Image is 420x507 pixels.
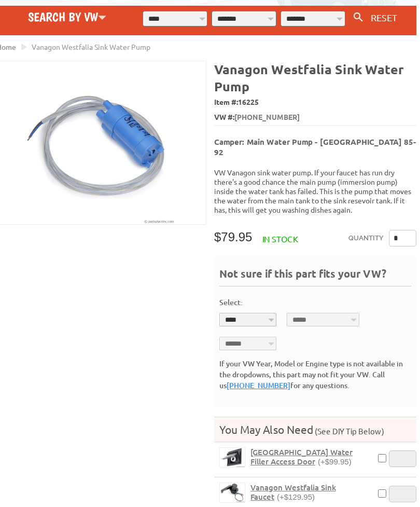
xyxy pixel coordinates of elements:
[238,97,259,106] span: 16225
[250,447,372,467] a: [GEOGRAPHIC_DATA] Water Filler Access Door(+$99.95)
[220,448,245,467] img: Vanagon Westfalia City Water Filler Access Door
[219,483,245,503] a: Vanagon Westfalia Sink Faucet
[250,447,353,467] span: [GEOGRAPHIC_DATA] Water Filler Access Door
[262,234,298,244] span: In stock
[220,483,245,502] img: Vanagon Westfalia Sink Faucet
[227,380,290,390] a: [PHONE_NUMBER]
[277,492,315,501] span: (+$129.95)
[348,230,384,246] label: Quantity
[349,10,367,25] button: Search By VW...
[214,168,416,214] p: VW Vanagon sink water pump. If your faucet has run dry there's a good chance the main pump (immer...
[214,230,252,244] span: $79.95
[214,61,404,94] b: Vanagon Westfalia Sink Water Pump
[318,457,352,466] span: (+$99.95)
[234,112,300,121] a: [PHONE_NUMBER]
[219,358,411,391] div: If your VW Year, Model or Engine type is not available in the dropdowns, this part may not fit yo...
[219,297,243,308] div: Select:
[214,422,416,436] h4: You May Also Need
[32,42,150,51] span: Vanagon Westfalia Sink Water Pump
[313,426,384,436] span: (See DIY Tip Below)
[250,483,372,502] a: Vanagon Westfalia Sink Faucet(+$129.95)
[214,110,416,125] span: VW #:
[219,447,245,468] a: Vanagon Westfalia City Water Filler Access Door
[250,482,336,502] span: Vanagon Westfalia Sink Faucet
[214,95,416,110] span: Item #:
[367,10,401,25] button: RESET
[371,12,397,23] span: RESET
[214,136,416,157] b: Camper: Main Water Pump - [GEOGRAPHIC_DATA] 85-92
[219,266,411,286] div: Not sure if this part fits your VW?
